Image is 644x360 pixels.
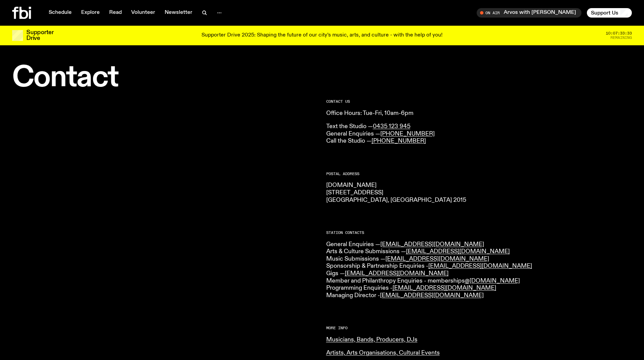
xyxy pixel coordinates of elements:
[373,123,410,129] a: 0435 123 945
[127,8,159,18] a: Volunteer
[326,350,440,356] a: Artists, Arts Organisations, Cultural Events
[587,8,632,18] button: Support Us
[380,241,484,247] a: [EMAIL_ADDRESS][DOMAIN_NAME]
[477,8,581,18] button: On AirArvos with [PERSON_NAME]
[326,100,632,103] h2: CONTACT US
[26,30,53,41] h3: Supporter Drive
[12,64,318,92] h1: Contact
[326,231,632,235] h2: Station Contacts
[372,138,426,144] a: [PHONE_NUMBER]
[326,123,632,145] p: Text the Studio — General Enquiries — Call the Studio —
[380,131,435,137] a: [PHONE_NUMBER]
[465,278,520,284] a: @[DOMAIN_NAME]
[392,285,496,291] a: [EMAIL_ADDRESS][DOMAIN_NAME]
[77,8,104,18] a: Explore
[380,292,484,298] a: [EMAIL_ADDRESS][DOMAIN_NAME]
[326,182,632,204] p: [DOMAIN_NAME] [STREET_ADDRESS] [GEOGRAPHIC_DATA], [GEOGRAPHIC_DATA] 2015
[591,10,618,16] span: Support Us
[606,31,632,35] span: 10:07:33:33
[326,172,632,176] h2: Postal Address
[161,8,196,18] a: Newsletter
[326,241,632,299] p: General Enquiries — Arts & Culture Submissions — Music Submissions — Sponsorship & Partnership En...
[326,110,632,117] p: Office Hours: Tue-Fri, 10am-6pm
[326,326,632,330] h2: More Info
[345,270,449,277] a: [EMAIL_ADDRESS][DOMAIN_NAME]
[611,36,632,40] span: Remaining
[326,337,418,343] a: Musicians, Bands, Producers, DJs
[201,32,443,39] p: Supporter Drive 2025: Shaping the future of our city’s music, arts, and culture - with the help o...
[428,263,532,269] a: [EMAIL_ADDRESS][DOMAIN_NAME]
[406,248,510,255] a: [EMAIL_ADDRESS][DOMAIN_NAME]
[105,8,126,18] a: Read
[385,256,489,262] a: [EMAIL_ADDRESS][DOMAIN_NAME]
[45,8,76,18] a: Schedule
